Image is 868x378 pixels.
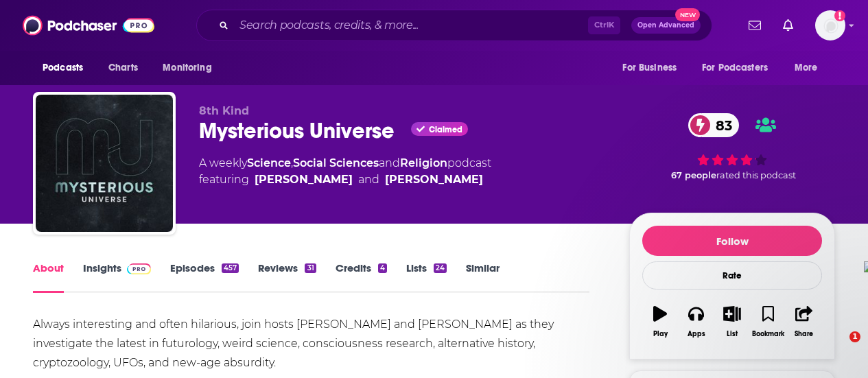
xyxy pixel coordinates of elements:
button: open menu [693,55,788,81]
button: Follow [642,226,822,256]
div: 83 67 peoplerated this podcast [629,104,835,189]
a: About [33,261,64,293]
div: Search podcasts, credits, & more... [196,10,712,41]
div: A weekly podcast [199,155,491,188]
span: 83 [702,113,739,137]
button: Open AdvancedNew [631,17,701,34]
a: Charts [99,55,146,81]
img: Mysterious Universe [36,95,173,232]
a: Show notifications dropdown [777,14,799,37]
div: 4 [378,263,387,273]
div: 24 [434,263,447,273]
span: and [358,172,379,188]
a: Social Sciences [293,156,379,169]
a: Similar [466,261,500,293]
div: 457 [222,263,239,273]
button: open menu [33,55,101,81]
span: For Business [622,58,677,78]
button: open menu [785,55,835,81]
span: Monitoring [163,58,211,78]
a: Benjamin Grundy [255,172,353,188]
span: Podcasts [43,58,83,78]
span: Ctrl K [588,16,620,34]
img: Podchaser - Follow, Share and Rate Podcasts [23,12,154,38]
a: Credits4 [336,261,387,293]
div: 31 [305,263,316,273]
a: Reviews31 [258,261,316,293]
a: Show notifications dropdown [743,14,766,37]
span: Charts [108,58,138,78]
span: New [675,8,700,21]
span: Claimed [429,126,462,133]
span: and [379,156,400,169]
a: Lists24 [406,261,447,293]
a: Science [247,156,291,169]
span: More [795,58,818,78]
span: 67 people [671,170,716,180]
a: InsightsPodchaser Pro [83,261,151,293]
button: Show profile menu [815,10,845,40]
button: open menu [613,55,694,81]
span: Logged in as amandawoods [815,10,845,40]
div: Always interesting and often hilarious, join hosts [PERSON_NAME] and [PERSON_NAME] as they invest... [33,315,589,373]
a: Episodes457 [170,261,239,293]
a: Dan McHugh [385,172,483,188]
span: 8th Kind [199,104,249,117]
span: rated this podcast [716,170,796,180]
svg: Add a profile image [834,10,845,21]
iframe: Intercom live chat [821,331,854,364]
a: Religion [400,156,447,169]
span: 1 [849,331,860,342]
img: User Profile [815,10,845,40]
img: Podchaser Pro [127,263,151,274]
span: , [291,156,293,169]
button: open menu [153,55,229,81]
span: Open Advanced [637,22,694,29]
input: Search podcasts, credits, & more... [234,14,588,36]
a: 83 [688,113,739,137]
span: For Podcasters [702,58,768,78]
span: featuring [199,172,491,188]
